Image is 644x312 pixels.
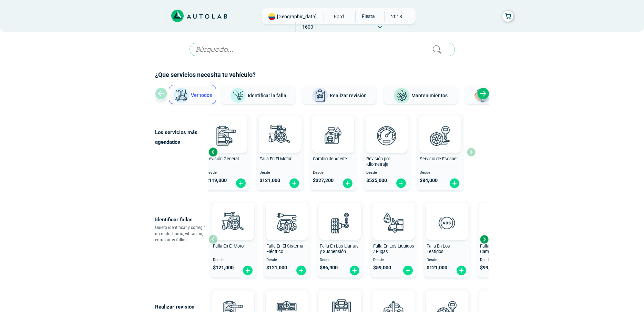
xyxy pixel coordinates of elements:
img: fi_plus-circle2.svg [396,178,407,189]
span: 1600 [296,22,320,32]
img: fi_plus-circle2.svg [349,265,360,276]
span: Desde [266,258,307,262]
span: FORD [327,11,351,22]
img: Latonería y Pintura [472,88,489,104]
span: $ 86,900 [320,265,338,271]
div: Next slide [477,88,489,100]
button: Realizar revisión [302,85,377,104]
span: FIESTA [356,11,380,21]
img: AD0BCuuxAAAAAElFTkSuQmCC [223,204,244,225]
p: Quiero identificar y corregir un ruido, humo, vibración, entre otras fallas. [155,224,208,243]
span: $ 121,000 [266,265,287,271]
span: $ 121,000 [427,265,447,271]
span: $ 327,200 [313,178,334,183]
button: Falla En El Motor Desde $121,000 [210,201,257,278]
img: AD0BCuuxAAAAAElFTkSuQmCC [437,204,457,225]
img: escaner-v3.svg [425,120,455,151]
span: Desde [320,258,361,262]
span: $ 99,000 [480,265,498,271]
span: $ 84,000 [420,178,438,183]
img: fi_plus-circle2.svg [456,265,467,276]
span: Falla En Los Liquidos / Fugas [373,243,414,254]
img: diagnostic_caja-de-cambios-v3.svg [485,208,515,238]
img: revision_general-v3.svg [211,120,242,151]
h2: ¿Que servicios necesita tu vehículo? [155,70,489,79]
span: Desde [427,258,468,262]
img: diagnostic_diagnostic_abs-v3.svg [432,208,462,238]
button: Falla En Los Testigos Desde $121,000 [424,201,470,278]
img: AD0BCuuxAAAAAElFTkSuQmCC [276,204,297,225]
button: Servicio de Escáner Desde $84,000 [417,114,463,190]
img: Flag of COLOMBIA [268,13,275,20]
span: Falla En El Sistema Eléctrico [266,243,303,254]
img: AD0BCuuxAAAAAElFTkSuQmCC [269,117,290,138]
span: Ver todos [191,92,212,98]
img: Mantenimientos [393,88,410,104]
p: Identificar fallas [155,215,208,224]
img: revision_por_kilometraje-v3.svg [371,120,402,151]
button: Falla En El Motor Desde $121,000 [257,114,303,190]
img: fi_plus-circle2.svg [342,178,353,189]
span: Desde [480,258,521,262]
span: Desde [373,258,414,262]
span: Falla En Las Llantas y Suspensión [320,243,359,254]
span: Desde [420,171,461,175]
img: fi_plus-circle2.svg [289,178,300,189]
img: fi_plus-circle2.svg [402,265,413,276]
span: Revisión por Kilometraje [366,156,390,167]
img: Ver todos [173,87,190,104]
button: Cambio de Aceite Desde $327,200 [310,114,357,190]
img: fi_plus-circle2.svg [235,178,246,189]
span: Desde [259,171,300,175]
img: AD0BCuuxAAAAAElFTkSuQmCC [330,204,350,225]
span: Desde [313,171,354,175]
img: AD0BCuuxAAAAAElFTkSuQmCC [430,117,450,138]
img: diagnostic_engine-v3.svg [218,208,248,238]
img: Identificar la falla [230,88,246,104]
img: fi_plus-circle2.svg [296,265,307,276]
span: Identificar la falla [248,92,286,98]
img: diagnostic_engine-v3.svg [265,120,295,151]
img: diagnostic_gota-de-sangre-v3.svg [378,208,409,238]
span: Falla En El Motor [213,243,245,249]
img: AD0BCuuxAAAAAElFTkSuQmCC [216,117,237,138]
input: Búsqueda... [190,43,455,56]
img: fi_plus-circle2.svg [242,265,253,276]
button: Revisión por Kilometraje Desde $535,000 [364,114,410,190]
span: Cambio de Aceite [313,156,347,161]
span: Mantenimientos [411,93,448,98]
button: Identificar la falla [221,85,295,104]
button: Falla En Los Liquidos / Fugas Desde $59,000 [370,201,417,278]
span: $ 121,000 [213,265,234,271]
img: AD0BCuuxAAAAAElFTkSuQmCC [376,117,397,138]
img: AD0BCuuxAAAAAElFTkSuQmCC [323,117,344,138]
span: Desde [206,171,247,175]
button: Ver todos [169,85,216,104]
span: Desde [366,171,407,175]
span: Falla En Los Testigos [427,243,450,254]
button: Falla En Las Llantas y Suspensión Desde $86,900 [317,201,364,278]
button: Falla En El Sistema Eléctrico Desde $121,000 [264,201,310,278]
img: cambio_de_aceite-v3.svg [318,120,348,151]
span: $ 119,000 [206,178,227,183]
p: Realizar revisión [155,302,208,312]
img: AD0BCuuxAAAAAElFTkSuQmCC [383,204,404,225]
img: diagnostic_bombilla-v3.svg [272,208,302,238]
span: Falla En La Caja de Cambio [480,243,517,254]
span: Falla En El Motor [259,156,292,161]
span: $ 535,000 [366,178,387,183]
div: Next slide [479,234,489,244]
span: Desde [213,258,254,262]
span: [GEOGRAPHIC_DATA] [277,13,317,20]
span: 2018 [385,11,409,22]
img: diagnostic_suspension-v3.svg [325,208,355,238]
span: Servicio de Escáner [420,156,458,161]
button: Revisión General Desde $119,000 [203,114,250,190]
button: Falla En La Caja de Cambio Desde $99,000 [477,201,524,278]
div: Previous slide [208,147,218,157]
img: fi_plus-circle2.svg [449,178,460,189]
img: Realizar revisión [312,88,328,104]
span: $ 59,000 [373,265,391,271]
button: Mantenimientos [384,85,458,104]
span: Realizar revisión [330,93,367,98]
